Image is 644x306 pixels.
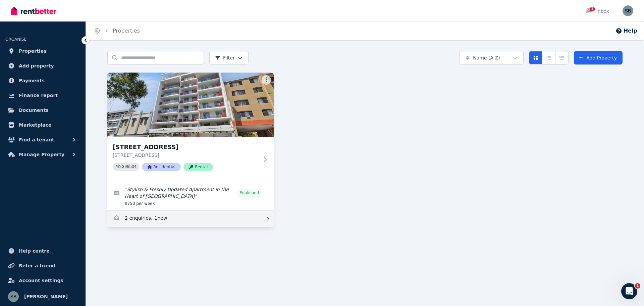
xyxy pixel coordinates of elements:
span: Find a tenant [19,136,54,144]
nav: Breadcrumb [86,21,148,40]
span: Name (A-Z) [473,54,500,61]
span: Documents [19,106,49,114]
span: Account settings [19,276,63,285]
a: Finance report [5,89,80,102]
button: Compact list view [542,51,555,64]
div: Inbox [586,8,609,14]
span: Rental [183,163,213,171]
span: Add property [19,62,54,70]
span: Filter [215,54,235,61]
button: Name (A-Z) [459,51,524,64]
button: More options [262,75,271,85]
button: Find a tenant [5,133,80,146]
a: Edit listing: Stylish & Freshly Updated Apartment in the Heart of West Perth [107,182,274,210]
a: 16/863-867 Wellington Street, West Perth[STREET_ADDRESS][STREET_ADDRESS]PID 396534ResidentialRental [107,73,274,182]
img: Sam Berrell [623,5,633,16]
p: [STREET_ADDRESS] [113,152,259,159]
a: Enquiries for 16/863-867 Wellington Street, West Perth [107,211,274,227]
span: ORGANISE [5,37,26,42]
button: Filter [209,51,249,64]
code: 396534 [122,165,137,169]
a: Help centre [5,244,80,258]
span: Properties [19,47,47,55]
span: Help centre [19,247,50,255]
a: Properties [5,44,80,58]
a: Add property [5,59,80,73]
a: Properties [113,28,140,34]
img: Sam Berrell [8,291,19,302]
span: Marketplace [19,121,51,129]
a: Marketplace [5,118,80,132]
a: Documents [5,103,80,117]
span: Manage Property [19,150,64,159]
span: [PERSON_NAME] [24,293,68,301]
h3: [STREET_ADDRESS] [113,142,259,152]
button: Expanded list view [555,51,569,64]
span: Payments [19,77,45,85]
a: Add Property [574,51,623,64]
small: PID [115,165,121,169]
img: 16/863-867 Wellington Street, West Perth [107,73,274,137]
img: RentBetter [11,6,56,16]
a: Refer a friend [5,259,80,272]
button: Help [615,27,637,35]
iframe: Intercom live chat [621,283,637,299]
a: Payments [5,74,80,87]
a: Account settings [5,274,80,287]
span: 1 [590,7,595,11]
span: 1 [635,283,640,289]
span: Finance report [19,91,58,99]
button: Manage Property [5,148,80,161]
button: Card view [529,51,542,64]
div: View options [529,51,569,64]
span: Residential [142,163,181,171]
span: Refer a friend [19,262,55,270]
